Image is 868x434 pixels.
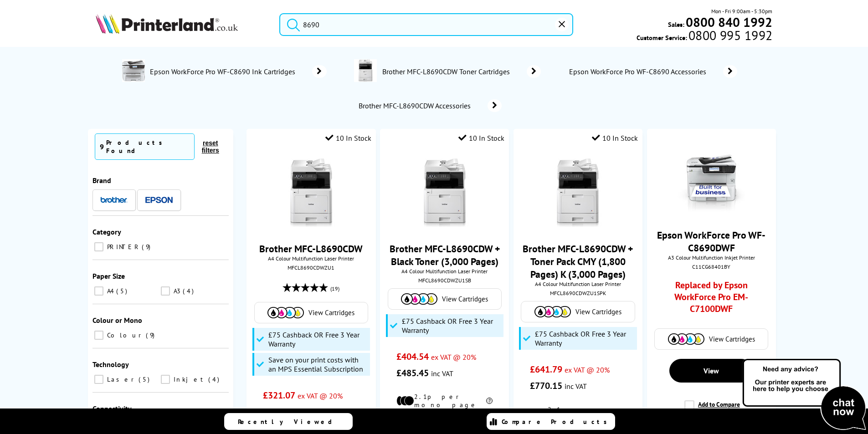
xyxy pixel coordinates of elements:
[659,333,763,345] a: View Cartridges
[458,133,504,143] div: 10 In Stock
[308,308,354,317] span: View Cartridges
[402,317,501,335] span: £75 Cashback OR Free 3 Year Warranty
[654,263,769,270] div: C11CG68401BY
[387,277,502,284] div: MFCL8690CDWZU1SB
[92,176,111,185] span: Brand
[487,413,615,430] a: Compare Products
[354,59,377,82] img: MFCL8690CDWZU1-conspage.jpg
[224,413,353,430] a: Recently Viewed
[171,375,207,383] span: Inkjet
[94,242,103,251] input: PRINTER 9
[431,369,453,378] span: inc VAT
[122,59,145,82] img: C11CG68401BY-conspage.jpg
[704,366,719,375] span: View
[92,404,132,413] span: Connectivity
[161,286,170,296] input: A3 4
[116,287,129,295] span: 5
[253,264,369,271] div: MFCL8690CDWZU1
[149,67,299,76] span: Epson WorkForce Pro WF-C8690 Ink Cartridges
[238,418,341,426] span: Recently Viewed
[325,133,371,143] div: 10 In Stock
[105,243,141,251] span: PRINTER
[96,14,238,34] img: Printerland Logo
[686,14,772,31] b: 0800 840 1992
[268,330,368,348] span: £75 Cashback OR Free 3 Year Warranty
[740,357,868,432] img: Open Live Chat window
[263,406,295,418] span: £385.28
[396,393,493,409] li: 2.1p per mono page
[92,271,125,281] span: Paper Size
[92,360,129,369] span: Technology
[393,293,497,305] a: View Cartridges
[518,281,638,287] span: A4 Colour Multifunction Laser Printer
[149,59,327,84] a: Epson WorkForce Pro WF-C8690 Ink Cartridges
[96,14,268,36] a: Printerland Logo
[684,400,740,418] label: Add to Compare
[92,227,121,236] span: Category
[709,335,755,343] span: View Cartridges
[381,59,541,84] a: Brother MFC-L8690CDW Toner Cartridges
[663,279,760,319] a: Replaced by Epson WorkForce Pro EM-C7100DWF
[381,67,513,76] span: Brother MFC-L8690CDW Toner Cartridges
[105,375,138,383] span: Laser
[534,306,571,317] img: Cartridges
[592,133,638,143] div: 10 In Stock
[267,307,304,318] img: Cartridges
[502,418,612,426] span: Compare Products
[298,408,320,417] span: inc VAT
[687,31,772,40] span: 0800 995 1992
[100,142,104,151] span: 9
[568,65,737,78] a: Epson WorkForce Pro WF-C8690 Accessories
[100,197,128,203] img: Brother
[520,290,636,296] div: MFCL8690CDWZU1SPK
[92,316,142,325] span: Colour or Mono
[277,158,345,227] img: MFCL8690CDWFRONTSmall.jpg
[195,139,226,154] button: reset filters
[544,158,612,227] img: MFCL8690CDWFRONTSmall5.jpg
[105,287,115,295] span: A4
[637,31,772,42] span: Customer Service:
[431,352,476,362] span: ex VAT @ 20%
[208,375,221,383] span: 4
[171,287,182,295] span: A3
[390,242,500,268] a: Brother MFC-L8690CDW + Black Toner (3,000 Pages)
[711,7,772,15] span: Mon - Fri 9:00am - 5:30pm
[575,307,621,316] span: View Cartridges
[669,359,753,383] a: View
[396,351,429,363] span: £404.54
[142,243,153,251] span: 9
[161,375,170,384] input: Inkjet 4
[298,391,343,400] span: ex VAT @ 20%
[146,331,157,339] span: 9
[139,375,152,383] span: 5
[396,367,429,379] span: £485.45
[145,197,173,204] img: Epson
[263,389,295,401] span: £321.07
[530,363,562,375] span: £641.79
[530,405,626,422] li: 2.1p per mono page
[183,287,196,295] span: 4
[94,375,103,384] input: Laser 5
[668,20,684,29] span: Sales:
[358,101,474,110] span: Brother MFC-L8690CDW Accessories
[535,329,634,347] span: £75 Cashback OR Free 3 Year Warranty
[565,365,610,374] span: ex VAT @ 20%
[668,333,704,345] img: Cartridges
[401,293,437,305] img: Cartridges
[442,295,488,303] span: View Cartridges
[657,229,765,254] a: Epson WorkForce Pro WF-C8690DWF
[523,242,633,281] a: Brother MFC-L8690CDW + Toner Pack CMY (1,800 Pages) K (3,000 Pages)
[268,355,368,373] span: Save on your print costs with an MPS Essential Subscription
[652,254,771,261] span: A3 Colour Multifunction Inkjet Printer
[330,280,339,297] span: (19)
[411,158,479,227] img: MFCL8690CDWFRONTSmall2.jpg
[259,242,363,255] a: Brother MFC-L8690CDW
[565,382,587,391] span: inc VAT
[358,99,502,112] a: Brother MFC-L8690CDW Accessories
[568,67,709,76] span: Epson WorkForce Pro WF-C8690 Accessories
[251,255,371,262] span: A4 Colour Multifunction Laser Printer
[530,380,562,392] span: £770.15
[105,331,145,339] span: Colour
[684,18,772,26] a: 0800 840 1992
[677,145,745,213] img: epson-wf-c8690dwf-front-new-small.jpg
